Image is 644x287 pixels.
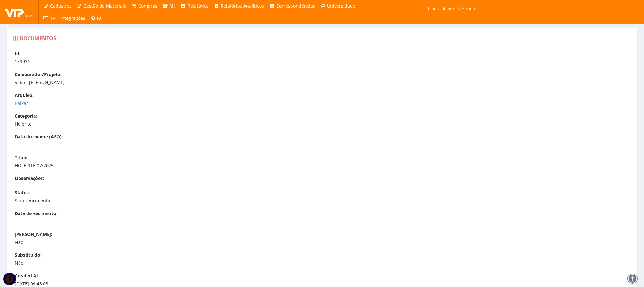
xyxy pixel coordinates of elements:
[15,121,636,127] p: Holerite
[15,210,57,217] label: Data de vecimento:
[221,3,264,9] span: Relatórios Analíticos
[15,113,37,119] label: Categoria:
[15,71,62,78] label: Colaborador/Projeto:
[138,3,157,9] span: Compras
[15,218,636,225] p: -
[19,35,56,42] span: Documentos
[15,260,636,266] p: Não
[15,162,636,169] p: HOLERITE 07/2025
[97,15,102,21] span: (0)
[169,3,175,9] span: RH
[50,3,72,9] span: Cadastros
[15,79,636,86] p: 9665 - [PERSON_NAME]
[5,7,34,17] img: logo
[15,239,636,245] p: Não
[15,252,42,258] label: Substituído:
[15,154,29,161] label: Título:
[15,198,636,204] p: Sem vencimento
[15,175,44,182] label: Observações:
[15,92,34,98] label: Arquivo:
[15,281,636,287] p: [DATE] 09:48:03
[327,3,355,9] span: Universidade
[15,231,52,237] label: [PERSON_NAME]:
[15,142,636,148] p: -
[88,12,105,24] a: (0)
[15,50,20,57] label: Id:
[15,58,636,65] p: 159931
[276,3,315,9] span: Correspondências
[50,15,55,21] span: TV
[15,100,28,106] a: Baixar
[41,12,58,24] a: TV
[83,3,126,9] span: Gestão de Materiais
[187,3,209,9] span: Relatórios
[15,190,30,196] label: Status:
[15,134,63,140] label: Data do exame (ASO):
[428,5,477,12] span: bianca.ribeiro | VIP Bauru
[15,273,40,279] label: Created At:
[58,12,88,24] a: Integrações
[60,15,85,21] span: Integrações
